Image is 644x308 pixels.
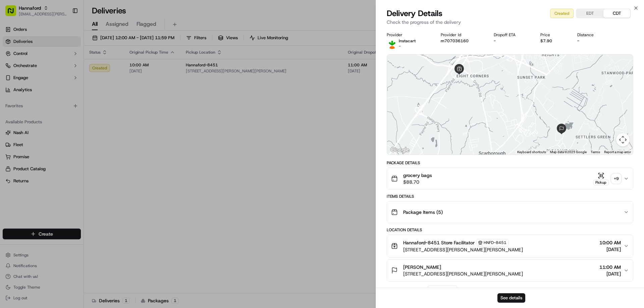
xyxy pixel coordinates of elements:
[7,7,20,20] img: Nash
[599,264,621,270] span: 11:00 AM
[399,44,401,49] span: -
[13,97,51,104] span: Knowledge Base
[387,19,633,25] p: Check the progress of the delivery
[387,168,633,189] button: grocery bags$88.70Pickup+9
[427,286,457,294] button: Add Event
[23,71,85,76] div: We're available if you need us!
[389,146,411,155] img: Google
[603,9,630,18] button: CDT
[599,246,621,253] span: [DATE]
[7,64,19,76] img: 1736555255976-a54dd68f-1ca7-489b-9aae-adbdc363a1c4
[4,95,54,107] a: 📗Knowledge Base
[7,98,12,103] div: 📗
[399,38,416,44] p: Instacart
[593,172,621,185] button: Pickup+9
[63,97,108,104] span: API Documentation
[577,38,608,44] div: -
[497,293,525,303] button: See details
[57,98,62,103] div: 💻
[7,27,122,38] p: Welcome 👋
[441,38,469,44] button: m707036160
[47,113,81,119] a: Powered byPylon
[591,150,600,154] a: Terms (opens in new tab)
[387,201,633,223] button: Package Items (5)
[540,32,567,38] div: Price
[403,246,523,253] span: [STREET_ADDRESS][PERSON_NAME][PERSON_NAME]
[387,235,633,257] button: Hannaford-8451 Store FacilitatorHNFD-8451[STREET_ADDRESS][PERSON_NAME][PERSON_NAME]10:00 AM[DATE]
[593,180,609,185] div: Pickup
[550,150,587,154] span: Map data ©2025 Google
[403,172,432,179] span: grocery bags
[54,95,110,107] a: 💻API Documentation
[387,260,633,281] button: [PERSON_NAME][STREET_ADDRESS][PERSON_NAME][PERSON_NAME]11:00 AM[DATE]
[540,38,567,44] div: $7.90
[494,38,530,44] div: -
[441,32,483,38] div: Provider Id
[23,64,110,71] div: Start new chat
[114,66,122,74] button: Start new chat
[599,270,621,277] span: [DATE]
[611,174,621,183] div: + 9
[67,114,81,119] span: Pylon
[484,240,506,245] span: HNFD-8451
[387,194,633,199] div: Items Details
[17,43,121,50] input: Got a question? Start typing here...
[403,270,523,277] span: [STREET_ADDRESS][PERSON_NAME][PERSON_NAME]
[517,150,546,155] button: Keyboard shortcuts
[387,227,633,233] div: Location Details
[577,32,608,38] div: Distance
[403,264,441,270] span: [PERSON_NAME]
[616,133,630,146] button: Map camera controls
[387,8,442,19] span: Delivery Details
[403,209,443,215] span: Package Items ( 5 )
[494,32,530,38] div: Dropoff ETA
[387,160,633,166] div: Package Details
[403,179,432,185] span: $88.70
[599,239,621,246] span: 10:00 AM
[387,38,397,49] img: profile_instacart_ahold_partner.png
[593,172,609,185] button: Pickup
[389,146,411,155] a: Open this area in Google Maps (opens a new window)
[403,239,475,246] span: Hannaford-8451 Store Facilitator
[577,9,603,18] button: EDT
[387,287,423,292] div: Delivery Activity
[604,150,631,154] a: Report a map error
[387,32,430,38] div: Provider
